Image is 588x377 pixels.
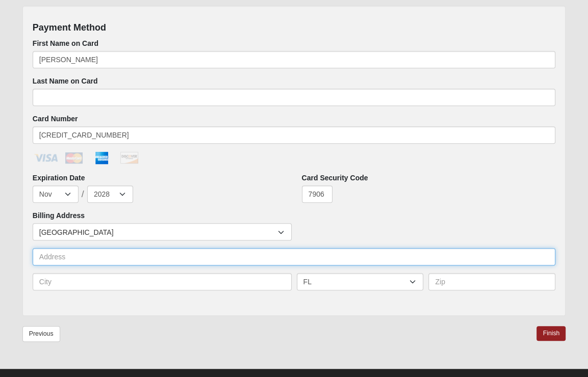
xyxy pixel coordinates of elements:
span: / [82,190,84,199]
label: Last Name on Card [33,76,98,86]
a: Finish [536,326,566,341]
input: City [33,273,292,290]
h4: Payment Method [33,22,555,34]
label: Billing Address [33,210,85,221]
label: Expiration Date [33,173,85,183]
label: First Name on Card [33,38,98,48]
a: Previous [22,326,60,342]
label: Card Security Code [302,173,368,183]
span: [GEOGRAPHIC_DATA] [39,224,278,241]
label: Card Number [33,114,78,124]
input: Address [33,248,555,265]
input: Zip [428,273,555,290]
